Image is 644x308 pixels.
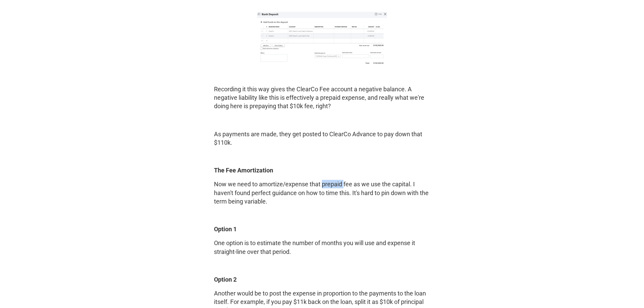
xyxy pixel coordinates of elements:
strong: The Fee Amortization [214,167,273,174]
p: One option is to estimate the number of months you will use and expense it straight-line over tha... [214,239,430,256]
p: ‍ [214,211,430,219]
p: ‍ [214,261,430,270]
strong: Option 1 [214,226,237,233]
strong: Option 2 [214,276,237,283]
p: As payments are made, they get posted to ClearCo Advance to pay down that $110k. [214,130,430,147]
p: Now we need to amortize/expense that prepaid fee as we use the capital. I haven't found perfect g... [214,180,430,206]
p: ‍ [214,152,430,161]
p: ‍ [214,71,430,79]
p: ‍ [214,116,430,124]
p: Recording it this way gives the ClearCo Fee account a negative balance. A negative liability like... [214,85,430,111]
